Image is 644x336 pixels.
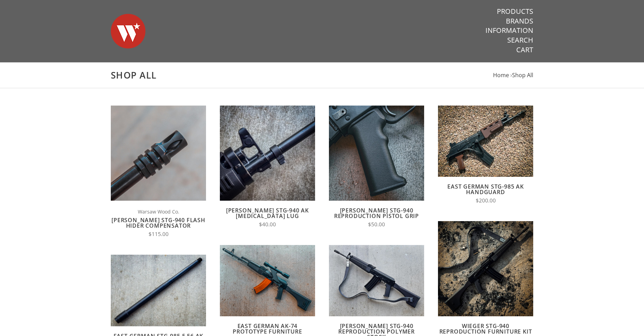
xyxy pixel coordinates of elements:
h1: Shop All [111,70,533,81]
a: [PERSON_NAME] STG-940 Reproduction Pistol Grip [334,207,419,220]
img: Wieger STG-940 Flash Hider Compensator [111,106,206,201]
img: Wieger STG-940 Reproduction Pistol Grip [329,106,424,201]
img: East German AK-74 Prototype Furniture [220,245,315,316]
a: Cart [516,45,533,54]
span: $115.00 [149,230,169,238]
span: $40.00 [259,221,276,228]
a: Home [493,71,509,79]
img: Wieger STG-940 Reproduction Polymer Stock [329,245,424,316]
span: $200.00 [476,197,496,204]
li: › [510,71,533,80]
a: Shop All [512,71,533,79]
img: Warsaw Wood Co. [111,7,145,55]
a: [PERSON_NAME] STG-940 AK [MEDICAL_DATA] Lug [226,207,309,220]
a: [PERSON_NAME] STG-940 Flash Hider Compensator [111,216,205,229]
span: $50.00 [368,221,385,228]
a: Information [485,26,533,35]
img: Wieger STG-940 Reproduction Furniture Kit [438,221,533,316]
img: East German STG-985 5.56 AK Barrel [111,255,206,326]
a: Brands [506,17,533,26]
a: Wieger STG-940 Reproduction Furniture Kit [439,322,532,335]
a: Products [497,7,533,16]
span: Warsaw Wood Co. [111,208,206,216]
a: Search [507,36,533,45]
a: East German STG-985 AK Handguard [447,183,524,196]
a: East German AK-74 Prototype Furniture [233,322,302,335]
img: Wieger STG-940 AK Bayonet Lug [220,106,315,201]
img: East German STG-985 AK Handguard [438,106,533,177]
